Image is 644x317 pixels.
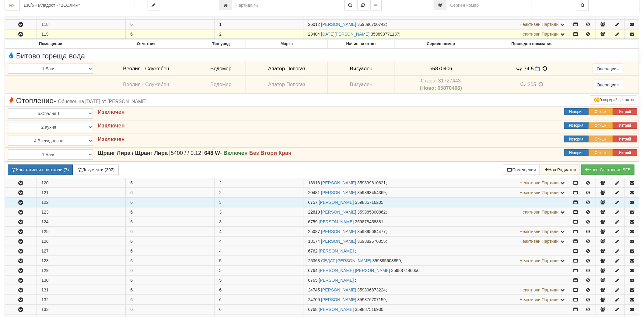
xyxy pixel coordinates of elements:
td: ; [303,20,570,29]
span: Партида № [308,200,317,205]
td: Апатор Повогаз [246,76,327,94]
a: [PERSON_NAME] [321,229,356,234]
button: Операции [593,80,623,90]
span: Веолия - Служебен [123,82,169,87]
td: 132 [37,295,126,304]
th: Последно показание [487,40,577,49]
span: 2 [219,32,222,37]
span: 3 [219,210,222,214]
span: История на показанията [542,66,548,71]
td: ; [303,246,570,256]
span: Неактивни Партиди [520,210,559,214]
span: 359893771137 [371,32,399,37]
td: 133 [37,305,126,314]
strong: Включен [223,150,248,156]
span: Неактивни Партиди [520,239,559,244]
span: Неактивни Партиди [520,32,559,37]
b: (Ново: 65870406) [420,85,462,91]
span: Партида № [308,32,320,37]
td: ; [303,275,570,285]
td: ; [303,295,570,304]
td: 6 [126,236,215,246]
button: Опиши [589,136,613,142]
td: Визуален [328,76,395,94]
span: Партида № [308,249,317,253]
i: Нов Отчет към 01/09/2025 [535,66,540,71]
td: ; [303,266,570,275]
button: Изтрий [613,122,637,129]
th: Марка [246,40,327,49]
th: Помещение [5,40,96,49]
span: 359882570055 [357,239,386,244]
span: 3 [219,219,222,224]
span: Партида № [308,268,317,273]
td: ; [303,197,570,207]
span: Неактивни Партиди [520,229,559,234]
b: 7 [65,167,68,172]
td: ; [303,188,570,197]
button: Изтрий [613,108,637,115]
td: ; [303,227,570,236]
button: История [564,136,589,142]
td: 130 [37,275,126,285]
td: ; [303,236,570,246]
span: 6 [219,287,222,292]
span: 359885800862 [357,210,386,214]
button: Изтрий [613,136,637,142]
td: 6 [126,188,215,197]
a: [PERSON_NAME] [319,249,354,253]
button: Помещения [503,165,540,175]
strong: Изключен [98,123,125,129]
a: [PERSON_NAME] [319,307,354,312]
td: ; [303,207,570,217]
td: Визуален [328,62,395,76]
span: Неактивни Партиди [520,190,559,195]
span: 4 [219,239,222,244]
button: Новo Състояние БГВ [581,165,635,175]
span: 3 [219,200,222,205]
a: [PERSON_NAME] [321,180,356,185]
strong: Изключен [98,136,125,142]
td: ; [303,285,570,294]
span: Битово гореща вода [7,52,85,60]
span: Неактивни Партиди [520,297,559,302]
button: Изтрий [613,149,637,156]
span: Обновен на [DATE] от [PERSON_NAME] [58,99,147,104]
span: 6 [219,307,222,312]
span: 359896873224 [357,287,386,292]
span: Партида № [308,219,317,224]
a: [PERSON_NAME] [321,22,356,27]
a: [PERSON_NAME] [319,200,354,205]
td: 6 [126,227,215,236]
span: 359887440050 [391,268,420,273]
a: [DATE][PERSON_NAME] [321,32,369,37]
button: История [564,122,589,129]
td: 6 [126,275,215,285]
th: Тип уред [196,40,246,49]
span: Неактивни Партиди [520,22,559,27]
td: 118 [37,20,126,29]
td: 6 [126,295,215,304]
span: История на забележките [516,66,524,71]
span: 2 [219,180,222,185]
span: 4 [219,249,222,253]
td: 122 [37,197,126,207]
td: 6 [126,30,215,39]
button: Генерирай протокол [590,95,637,104]
td: 131 [37,285,126,294]
td: 121 [37,188,126,197]
td: 129 [37,266,126,275]
th: Начин на отчет [328,40,395,49]
td: 6 [126,246,215,256]
td: 6 [126,305,215,314]
td: 6 [126,197,215,207]
span: Партида № [308,239,320,244]
span: 65870406 [429,66,452,71]
b: 207 [106,167,113,172]
td: ; [303,256,570,265]
span: 2 [219,190,222,195]
span: 4 [219,229,222,234]
button: Опиши [589,149,613,156]
span: 1 [219,22,222,27]
span: 205 [528,82,536,88]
